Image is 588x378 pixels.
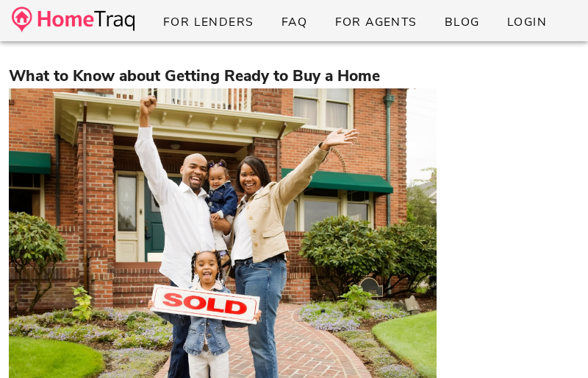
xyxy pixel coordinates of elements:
[162,14,254,30] span: For Lenders
[269,9,320,35] a: FAQ
[281,14,308,30] span: FAQ
[514,307,588,378] iframe: Chat Widget
[495,9,559,35] a: Login
[432,9,492,35] a: Blog
[506,14,547,30] span: Login
[9,65,579,88] h3: What to Know about Getting Ready to Buy a Home
[444,14,480,30] span: Blog
[334,14,417,30] span: For Agents
[151,9,266,35] a: For Lenders
[12,7,135,32] img: desktop-logo.34a1112.png
[322,9,429,35] a: For Agents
